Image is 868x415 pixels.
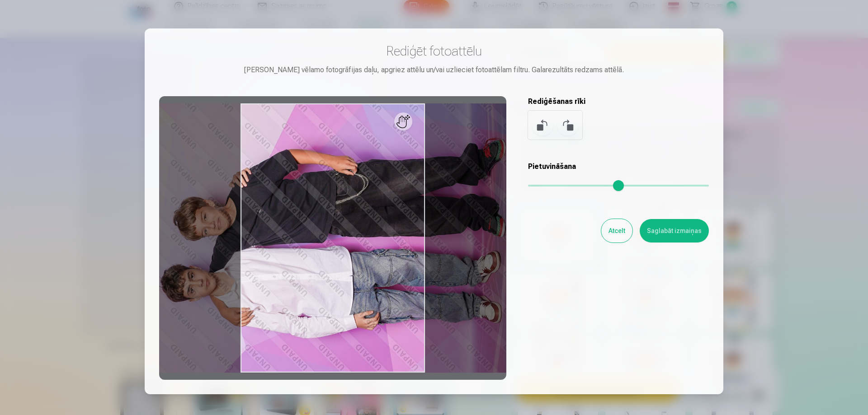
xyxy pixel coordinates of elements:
[159,43,709,59] h3: Rediģēt fotoattēlu
[601,219,632,242] button: Atcelt
[159,65,709,75] div: [PERSON_NAME] vēlamo fotogrāfijas daļu, apgriez attēlu un/vai uzlieciet fotoattēlam filtru. Galar...
[640,219,709,242] button: Saglabāt izmaiņas
[528,161,709,172] h5: Pietuvināšana
[528,96,709,107] h5: Rediģēšanas rīki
